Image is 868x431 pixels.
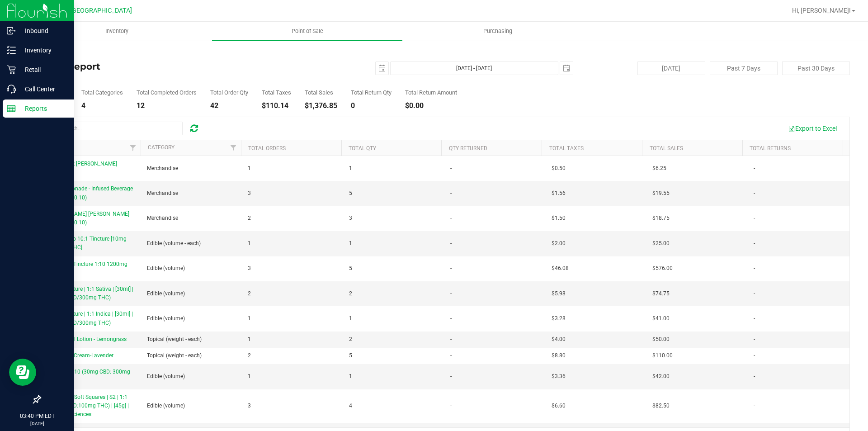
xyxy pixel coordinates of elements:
span: Relief | Tincture | 1:1 Sativa | [30ml] | (300mg CBD/300mg THC) [46,286,133,301]
span: 5 [349,189,352,198]
a: Total Qty [349,145,376,152]
a: Filter [226,140,241,156]
button: Past 7 Days [710,62,778,75]
span: $3.36 [552,372,566,381]
span: 2 [349,335,352,344]
span: - [754,351,755,360]
span: $0.50 [552,164,566,173]
span: $6.25 [652,164,666,173]
span: $74.75 [652,289,670,298]
span: Edible (volume - each) [147,239,201,248]
span: select [376,62,388,75]
span: $5.98 [552,289,566,298]
span: 2 [248,351,251,360]
span: - [754,164,755,173]
span: $8.80 [552,351,566,360]
div: Total Sales [305,90,337,95]
inline-svg: Retail [7,65,16,74]
span: 5 [349,351,352,360]
span: $3.28 [552,314,566,323]
span: Edible (volume) [147,372,185,381]
span: Sour Grape Soft Squares | S2 | 1:1 (100mg CBD:100mg THC) | [45g] | Botanical Sciences [46,394,129,417]
span: [PERSON_NAME] [PERSON_NAME] B260801 (10:10) [46,211,129,226]
span: Edible (volume) [147,314,185,323]
span: - [754,189,755,198]
span: $1.56 [552,189,566,198]
span: $41.00 [652,314,670,323]
span: Purchasing [471,27,524,35]
span: - [450,372,452,381]
a: Filter [126,140,141,156]
span: Relief | Tincture | 1:1 Indica | [30ml] | (300mg CBD/300mg THC) [46,311,133,326]
div: Total Order Qty [210,90,248,95]
p: Inbound [16,25,70,36]
span: - [754,335,755,344]
span: - [754,264,755,273]
span: $50.00 [652,335,670,344]
span: $576.00 [652,264,673,273]
span: 10mg Black [PERSON_NAME] B260710 [46,161,117,175]
p: Call Center [16,84,70,95]
span: 1 [248,314,251,323]
span: - [754,289,755,298]
span: Maple Syrup 10:1 Tincture [10mg CBD:1mg THC] [46,236,127,251]
div: Total Return Qty [351,90,392,95]
span: - [450,239,452,248]
div: $110.14 [262,102,291,109]
span: 3 [248,189,251,198]
span: - [450,164,452,173]
span: 1 [248,335,251,344]
a: Total Orders [248,145,286,152]
span: Capsules 1:10 (30mg CBD: 300mg THC) [46,369,130,384]
span: 1 [349,372,352,381]
span: 3 [349,214,352,223]
div: Total Completed Orders [137,90,197,95]
span: $25.00 [652,239,670,248]
span: $1.50 [552,214,566,223]
p: Retail [16,64,70,75]
input: Search... [47,122,183,135]
div: 12 [137,102,197,109]
span: $4.00 [552,335,566,344]
inline-svg: Reports [7,104,16,113]
div: $1,376.85 [305,102,337,109]
div: Total Taxes [262,90,291,95]
a: Total Taxes [549,145,584,152]
span: $2.00 [552,239,566,248]
inline-svg: Call Center [7,85,16,94]
span: $46.08 [552,264,569,273]
span: 5 [349,264,352,273]
span: - [754,372,755,381]
span: Point of Sale [279,27,335,35]
a: Point of Sale [212,22,402,41]
div: $0.00 [405,102,457,109]
h4: Sales Report [40,62,310,71]
span: Inventory [93,27,141,35]
span: - [754,239,755,248]
p: [DATE] [4,420,70,427]
span: 3 [248,264,251,273]
span: $82.50 [652,402,670,410]
span: 4 [349,402,352,410]
span: - [450,335,452,344]
p: Inventory [16,45,70,56]
a: Total Sales [650,145,683,152]
span: - [450,402,452,410]
div: Total Return Amount [405,90,457,95]
span: - [450,289,452,298]
span: 2 [248,214,251,223]
div: 4 [81,102,123,109]
span: Merchandise [147,164,178,173]
button: Past 30 Days [782,62,850,75]
span: 3 [248,402,251,410]
span: $110.00 [652,351,673,360]
span: Merchandise [147,214,178,223]
span: - [450,351,452,360]
a: Category [148,144,175,151]
span: 10mg Lemonade - Infused Beverage B260710 (10:10) [46,185,133,200]
button: [DATE] [637,62,705,75]
span: Topical (weight - each) [147,335,202,344]
span: $42.00 [652,372,670,381]
button: Export to Excel [782,121,843,136]
span: 1 [248,372,251,381]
